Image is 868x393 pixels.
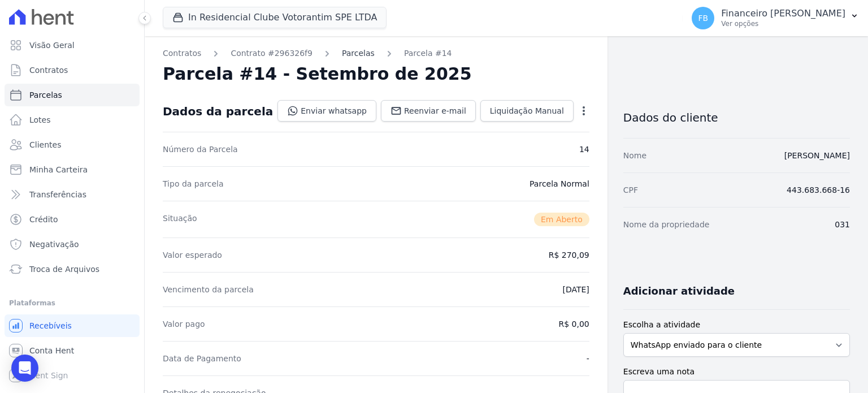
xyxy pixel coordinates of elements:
[490,105,564,116] span: Liquidação Manual
[29,239,79,250] span: Negativação
[9,296,135,310] div: Plataformas
[480,100,574,122] a: Liquidação Manual
[787,184,850,196] dd: 443.683.668-16
[623,184,638,196] dt: CPF
[29,164,88,175] span: Minha Carteira
[29,345,74,356] span: Conta Hent
[163,105,273,118] div: Dados da parcela
[5,133,140,156] a: Clientes
[784,151,850,160] a: [PERSON_NAME]
[404,47,452,59] a: Parcela #14
[835,219,850,230] dd: 031
[29,40,75,51] span: Visão Geral
[29,214,58,225] span: Crédito
[683,2,868,34] button: FB Financeiro [PERSON_NAME] Ver opções
[163,353,241,364] dt: Data de Pagamento
[5,208,140,231] a: Crédito
[623,150,646,161] dt: Nome
[277,100,376,122] a: Enviar whatsapp
[5,59,140,81] a: Contratos
[163,47,589,59] nav: Breadcrumb
[5,183,140,206] a: Transferências
[29,114,51,126] span: Lotes
[404,105,466,116] span: Reenviar e-mail
[5,109,140,131] a: Lotes
[549,249,589,261] dd: R$ 270,09
[163,213,197,226] dt: Situação
[623,366,850,378] label: Escreva uma nota
[381,100,476,122] a: Reenviar e-mail
[5,258,140,280] a: Troca de Arquivos
[29,189,86,200] span: Transferências
[579,144,589,155] dd: 14
[163,7,387,28] button: In Residencial Clube Votorantim SPE LTDA
[163,144,238,155] dt: Número da Parcela
[623,219,710,230] dt: Nome da propriedade
[721,8,845,19] p: Financeiro [PERSON_NAME]
[163,178,224,189] dt: Tipo da parcela
[587,353,589,364] dd: -
[163,64,472,84] h2: Parcela #14 - Setembro de 2025
[5,339,140,362] a: Conta Hent
[11,355,38,382] div: Open Intercom Messenger
[29,320,72,331] span: Recebíveis
[5,84,140,106] a: Parcelas
[5,158,140,181] a: Minha Carteira
[163,318,205,330] dt: Valor pago
[342,47,375,59] a: Parcelas
[623,111,850,124] h3: Dados do cliente
[163,249,222,261] dt: Valor esperado
[562,284,589,295] dd: [DATE]
[698,14,708,22] span: FB
[530,178,589,189] dd: Parcela Normal
[623,319,850,331] label: Escolha a atividade
[231,47,313,59] a: Contrato #296326f9
[29,264,99,275] span: Troca de Arquivos
[29,139,61,150] span: Clientes
[559,318,589,330] dd: R$ 0,00
[5,34,140,57] a: Visão Geral
[29,64,68,76] span: Contratos
[534,213,589,226] span: Em Aberto
[29,89,62,101] span: Parcelas
[5,314,140,337] a: Recebíveis
[721,19,845,28] p: Ver opções
[163,47,201,59] a: Contratos
[163,284,254,295] dt: Vencimento da parcela
[623,284,735,298] h3: Adicionar atividade
[5,233,140,256] a: Negativação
